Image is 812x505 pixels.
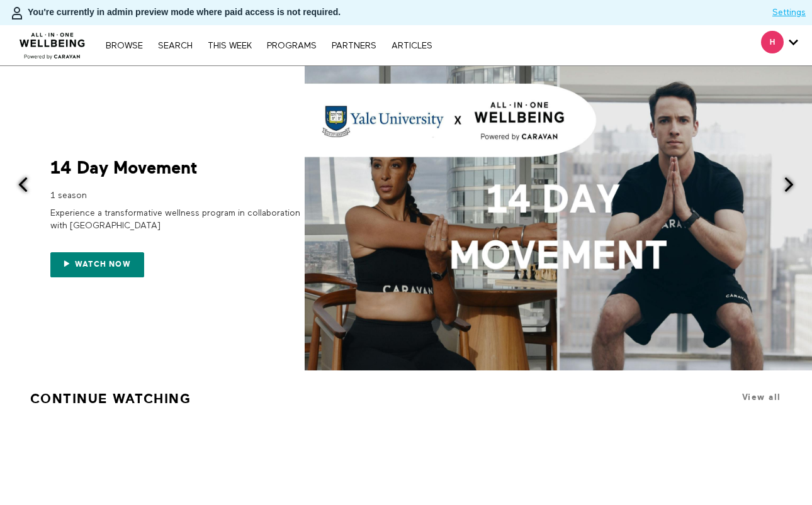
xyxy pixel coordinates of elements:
a: Continue Watching [30,386,191,412]
a: PARTNERS [325,42,383,50]
a: Browse [99,42,149,50]
a: ARTICLES [385,42,439,50]
a: PROGRAMS [261,42,323,50]
img: CARAVAN [14,23,91,61]
img: person-bdfc0eaa9744423c596e6e1c01710c89950b1dff7c83b5d61d716cfd8139584f.svg [9,6,25,21]
div: Secondary [752,25,808,65]
a: THIS WEEK [201,42,258,50]
nav: Primary [99,39,438,52]
a: View all [742,392,781,402]
a: Search [152,42,199,50]
a: Settings [772,6,806,19]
